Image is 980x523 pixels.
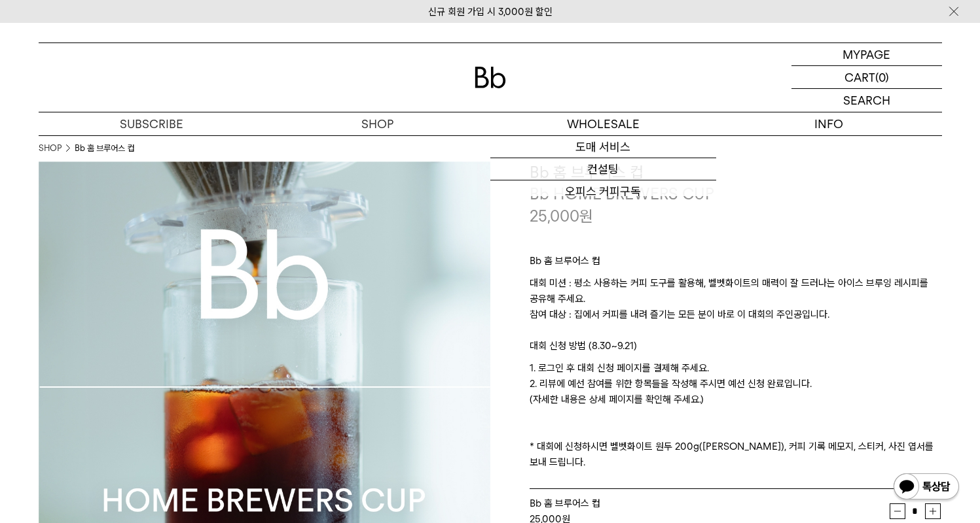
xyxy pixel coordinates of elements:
h3: Bb 홈 브루어스 컵 [530,161,942,184]
p: Bb HOME BREWERS CUP [530,183,942,205]
a: SUBSCRIBE [39,112,264,135]
li: Bb 홈 브루어스 컵 [75,142,134,155]
p: CART [844,66,875,88]
a: SHOP [39,142,62,155]
p: (0) [875,66,889,88]
button: 증가 [925,503,941,519]
a: 신규 회원 가입 시 3,000원 할인 [428,6,553,18]
a: CART (0) [791,66,942,89]
a: SHOP [264,112,490,135]
p: MYPAGE [843,43,890,65]
p: Bb 홈 브루어스 컵 [530,253,942,275]
a: MYPAGE [791,43,942,66]
p: SEARCH [843,89,890,112]
button: 감소 [890,503,905,519]
p: 대회 미션 : 평소 사용하는 커피 도구를 활용해, 벨벳화이트의 매력이 잘 드러나는 아이스 브루잉 레시피를 공유해 주세요. 참여 대상 : 집에서 커피를 내려 즐기는 모든 분이 ... [530,275,942,338]
span: Bb 홈 브루어스 컵 [530,498,600,509]
p: 대회 신청 방법 (8.30~9.21) [530,338,942,360]
img: 카카오톡 채널 1:1 채팅 버튼 [892,472,960,503]
p: 1. 로그인 후 대회 신청 페이지를 결제해 주세요. 2. 리뷰에 예선 참여를 위한 항목들을 작성해 주시면 예선 신청 완료입니다. (자세한 내용은 상세 페이지를 확인해 주세요.... [530,360,942,470]
p: INFO [716,112,942,135]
